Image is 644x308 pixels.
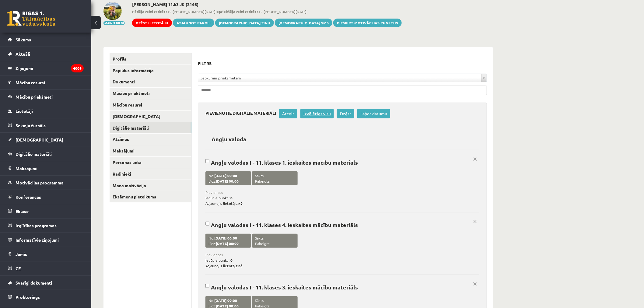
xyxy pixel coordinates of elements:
legend: Ziņojumi [16,61,84,75]
b: Pēdējo reizi redzēts [132,9,167,14]
span: Jumis [16,251,27,257]
strong: [DATE] 00:00 [214,236,237,240]
a: Maksājumi [110,145,191,156]
a: Sākums [8,33,84,47]
a: Digitālie materiāli [110,122,191,134]
a: Digitālie materiāli [8,147,84,161]
a: [DEMOGRAPHIC_DATA] SMS [275,19,332,27]
span: Pievienots [205,190,475,195]
img: Ruslana Smalinska [103,2,122,20]
span: Sākums [16,37,31,42]
span: 19:[PHONE_NUMBER][DATE] 12:[PHONE_NUMBER][DATE] [132,9,402,14]
span: No: Līdz: [205,171,251,185]
a: Profils [110,53,191,65]
span: Pievienots [205,252,475,257]
a: Mācību priekšmeti [8,90,84,104]
a: Izglītības programas [8,219,84,233]
span: Mācību resursi [16,80,45,85]
span: [DEMOGRAPHIC_DATA] [16,137,63,142]
strong: [DATE] 00:00 [214,173,237,178]
a: Mācību resursi [8,75,84,89]
a: Papildus informācija [110,65,191,76]
a: x [471,217,479,226]
a: Labot datumu [357,109,390,118]
span: Sākts: Pabeigts: [252,234,298,248]
strong: 0 [230,195,233,200]
span: Sākts: Pabeigts: [252,171,298,185]
a: Atjaunot paroli [173,19,214,27]
span: CE [16,266,21,271]
span: Atjaunojis lietotājs: [205,263,243,268]
a: Izvēlēties visu [300,109,334,118]
a: Eksāmenu pieteikums [110,191,191,202]
a: [DEMOGRAPHIC_DATA] ziņu [215,19,274,27]
a: [DEMOGRAPHIC_DATA] [110,111,191,122]
a: Jumis [8,247,84,261]
span: Digitālie materiāli [16,151,52,157]
a: Atcelt [279,109,297,118]
a: Eklase [8,204,84,218]
span: Aktuāli [16,51,30,57]
h2: Angļu valoda [205,132,252,146]
strong: nē [238,201,243,206]
strong: [DATE] 00:00 [216,241,239,246]
a: Proktorings [8,290,84,304]
a: Lietotāji [8,104,84,118]
h3: Filtrs [198,59,480,68]
strong: nē [238,263,243,268]
span: Lietotāji [16,108,33,114]
a: Mācību priekšmeti [110,88,191,99]
b: Iepriekšējo reizi redzēts [215,9,258,14]
a: Maksājumi [8,161,84,175]
a: Ziņojumi4009 [8,61,84,75]
h2: [PERSON_NAME] 11.b3 JK (2146) [132,2,402,7]
a: Svarīgi dokumenti [8,276,84,290]
span: Atjaunojis lietotājs: [205,201,243,206]
a: Personas lieta [110,157,191,168]
span: Iegūtie punkti: [205,195,233,200]
span: Proktorings [16,294,40,300]
a: Mācību resursi [110,99,191,110]
i: 4009 [71,64,84,72]
span: No: Līdz: [205,234,251,248]
span: Iegūtie punkti: [205,258,233,263]
span: Mācību priekšmeti [16,94,53,100]
a: Piešķirt motivācijas punktus [333,19,402,27]
p: Angļu valodas I - 11. klases 4. ieskaites mācību materiāls [205,222,475,228]
span: Izglītības programas [16,223,57,228]
a: x [471,280,479,288]
button: Mainīt bildi [103,21,125,25]
a: Radinieki [110,168,191,180]
strong: 0 [230,258,233,263]
a: Informatīvie ziņojumi [8,233,84,247]
span: Konferences [16,194,41,200]
strong: [DATE] 00:00 [214,298,237,303]
a: Dzēst [337,109,354,118]
span: Jebkuram priekšmetam [201,74,479,82]
span: Svarīgi dokumenti [16,280,52,285]
a: CE [8,261,84,275]
a: Dzēst lietotāju [132,19,172,27]
a: x [471,155,479,163]
input: Angļu valodas I - 11. klases 1. ieskaites mācību materiāls No:[DATE] 00:00 Līdz:[DATE] 00:00 Sākt... [205,159,209,163]
strong: [DATE] 00:00 [216,179,239,184]
a: Sekmju žurnāls [8,118,84,132]
a: Dokumenti [110,76,191,87]
p: Angļu valodas I - 11. klases 3. ieskaites mācību materiāls [205,284,475,290]
span: Eklase [16,208,29,214]
a: Mana motivācija [110,180,191,191]
h3: Pievienotie digitālie materiāli [205,109,279,116]
a: Konferences [8,190,84,204]
a: Atzīmes [110,134,191,145]
a: Motivācijas programma [8,176,84,190]
span: Motivācijas programma [16,180,64,185]
p: Angļu valodas I - 11. klases 1. ieskaites mācību materiāls [205,159,475,166]
span: Informatīvie ziņojumi [16,237,59,243]
legend: Maksājumi [16,161,84,175]
span: Sekmju žurnāls [16,123,46,128]
a: Jebkuram priekšmetam [198,74,487,82]
input: Angļu valodas I - 11. klases 3. ieskaites mācību materiāls No:[DATE] 00:00 Līdz:[DATE] 00:00 Sākt... [205,284,209,288]
a: Aktuāli [8,47,84,61]
input: Angļu valodas I - 11. klases 4. ieskaites mācību materiāls No:[DATE] 00:00 Līdz:[DATE] 00:00 Sākt... [205,222,209,226]
a: Rīgas 1. Tālmācības vidusskola [7,11,55,26]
